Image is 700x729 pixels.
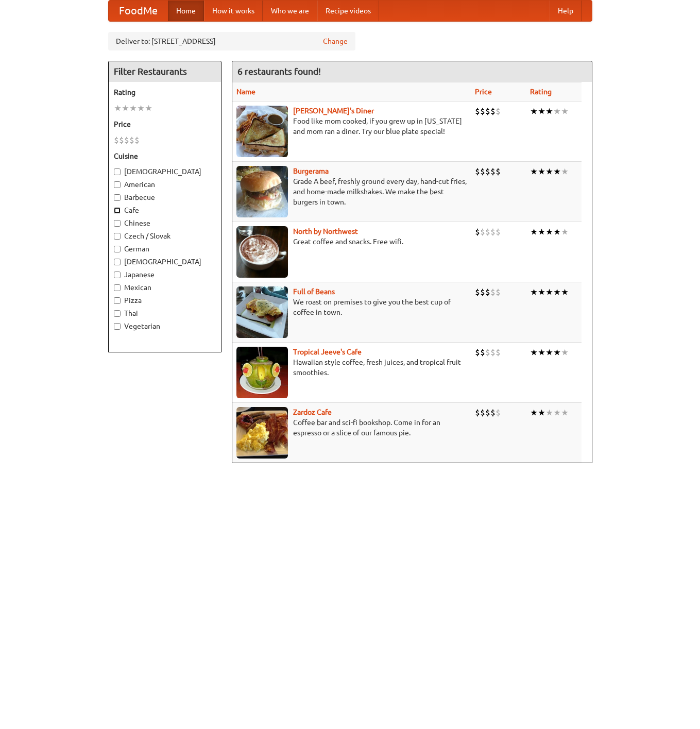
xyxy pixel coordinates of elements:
[114,194,121,201] input: Barbecue
[114,321,216,331] label: Vegetarian
[129,134,134,146] li: $
[114,244,216,254] label: German
[114,179,216,190] label: American
[114,323,121,330] input: Vegetarian
[480,407,485,418] li: $
[561,347,569,358] li: ★
[134,134,140,146] li: $
[323,36,348,46] a: Change
[293,408,332,416] a: Zardoz Cafe
[293,287,335,296] b: Full of Beans
[475,88,492,96] a: Price
[490,226,496,238] li: $
[530,166,538,177] li: ★
[475,347,480,358] li: $
[553,347,561,358] li: ★
[530,88,552,96] a: Rating
[561,226,569,238] li: ★
[530,407,538,418] li: ★
[122,103,129,114] li: ★
[561,407,569,418] li: ★
[490,286,496,298] li: $
[114,168,121,175] input: [DEMOGRAPHIC_DATA]
[114,103,122,114] li: ★
[530,347,538,358] li: ★
[538,226,545,238] li: ★
[129,103,137,114] li: ★
[553,286,561,298] li: ★
[530,286,538,298] li: ★
[236,88,255,96] a: Name
[119,134,124,146] li: $
[236,417,467,438] p: Coffee bar and sci-fi bookshop. Come in for an espresso or a slice of our famous pie.
[550,1,582,21] a: Help
[496,106,501,117] li: $
[114,282,216,293] label: Mexican
[293,348,362,356] a: Tropical Jeeve's Cafe
[236,407,288,459] img: zardoz.jpg
[114,192,216,202] label: Barbecue
[475,407,480,418] li: $
[236,226,288,278] img: north.jpg
[124,134,129,146] li: $
[114,151,216,161] h5: Cuisine
[114,220,121,227] input: Chinese
[485,106,490,117] li: $
[545,347,553,358] li: ★
[485,226,490,238] li: $
[485,166,490,177] li: $
[114,134,119,146] li: $
[114,295,216,306] label: Pizza
[475,286,480,298] li: $
[317,1,379,21] a: Recipe videos
[137,103,145,114] li: ★
[475,166,480,177] li: $
[114,205,216,215] label: Cafe
[545,166,553,177] li: ★
[545,286,553,298] li: ★
[480,286,485,298] li: $
[236,297,467,317] p: We roast on premises to give you the best cup of coffee in town.
[109,61,221,82] h4: Filter Restaurants
[114,269,216,280] label: Japanese
[237,66,321,76] ng-pluralize: 6 restaurants found!
[496,347,501,358] li: $
[553,407,561,418] li: ★
[480,166,485,177] li: $
[263,1,317,21] a: Who we are
[114,207,121,214] input: Cafe
[480,347,485,358] li: $
[475,226,480,238] li: $
[293,227,358,235] b: North by Northwest
[490,407,496,418] li: $
[236,176,467,207] p: Grade A beef, freshly ground every day, hand-cut fries, and home-made milkshakes. We make the bes...
[490,166,496,177] li: $
[293,167,329,175] a: Burgerama
[545,106,553,117] li: ★
[553,166,561,177] li: ★
[168,1,204,21] a: Home
[561,166,569,177] li: ★
[114,284,121,291] input: Mexican
[561,106,569,117] li: ★
[114,87,216,97] h5: Rating
[114,246,121,252] input: German
[530,106,538,117] li: ★
[538,106,545,117] li: ★
[293,107,374,115] a: [PERSON_NAME]'s Diner
[553,226,561,238] li: ★
[236,116,467,137] p: Food like mom cooked, if you grew up in [US_STATE] and mom ran a diner. Try our blue plate special!
[108,32,355,50] div: Deliver to: [STREET_ADDRESS]
[538,407,545,418] li: ★
[561,286,569,298] li: ★
[236,357,467,378] p: Hawaiian style coffee, fresh juices, and tropical fruit smoothies.
[490,106,496,117] li: $
[114,166,216,177] label: [DEMOGRAPHIC_DATA]
[485,286,490,298] li: $
[114,231,216,241] label: Czech / Slovak
[490,347,496,358] li: $
[475,106,480,117] li: $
